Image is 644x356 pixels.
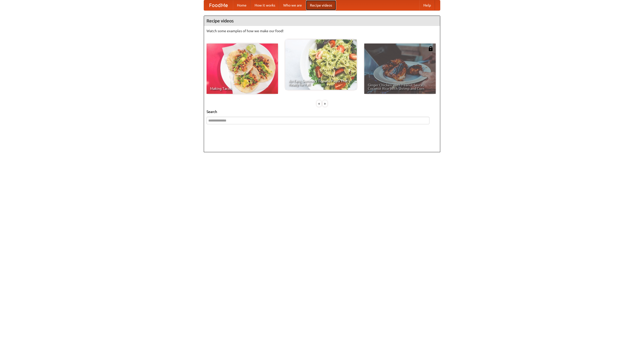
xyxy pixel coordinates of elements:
div: » [323,100,327,107]
h5: Search [207,109,437,114]
img: 483408.png [428,46,433,51]
a: Who we are [279,0,306,10]
a: FoodMe [204,0,233,10]
span: Making Tacos [210,87,274,90]
h4: Recipe videos [204,16,440,26]
a: Help [419,0,435,10]
a: Making Tacos [207,44,278,94]
a: Recipe videos [306,0,336,10]
p: Watch some examples of how we make our food! [207,28,437,33]
a: An Easy, Summery Tomato Pasta That's Ready for Fall [285,39,357,90]
a: How it works [251,0,279,10]
span: An Easy, Summery Tomato Pasta That's Ready for Fall [289,79,353,86]
div: « [317,100,321,107]
a: Home [233,0,251,10]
